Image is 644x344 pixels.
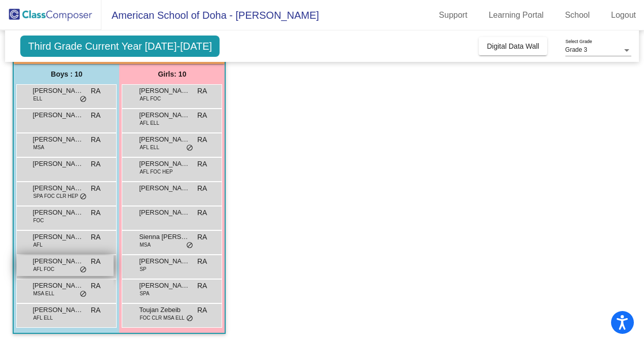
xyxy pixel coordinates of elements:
[197,208,207,218] span: RA
[33,217,44,224] span: FOC
[101,7,319,23] span: American School of Doha - [PERSON_NAME]
[91,256,100,267] span: RA
[139,110,190,120] span: [PERSON_NAME]
[33,144,44,151] span: MSA
[139,281,190,291] span: [PERSON_NAME]
[603,7,644,23] a: Logout
[139,241,151,249] span: MSA
[139,290,149,297] span: SPA
[139,144,159,151] span: AFL ELL
[139,265,146,273] span: SP
[91,134,100,145] span: RA
[91,232,100,243] span: RA
[479,37,547,55] button: Digital Data Wall
[91,110,100,121] span: RA
[139,232,190,242] span: Sienna [PERSON_NAME] [PERSON_NAME]
[32,110,83,120] span: [PERSON_NAME]
[139,183,190,193] span: [PERSON_NAME]
[565,46,587,53] span: Grade 3
[33,314,53,322] span: AFL ELL
[32,159,83,169] span: [PERSON_NAME]
[139,208,190,218] span: [PERSON_NAME]
[197,232,207,243] span: RA
[33,290,54,297] span: MSA ELL
[197,134,207,145] span: RA
[91,159,100,169] span: RA
[80,95,87,104] span: do_not_disturb_alt
[33,192,78,200] span: SPA FOC CLR HEP
[32,134,83,145] span: [PERSON_NAME]
[197,86,207,96] span: RA
[33,241,42,249] span: AFL
[32,86,83,96] span: [PERSON_NAME]
[186,144,193,152] span: do_not_disturb_alt
[32,256,83,266] span: [PERSON_NAME]
[139,95,161,102] span: AFL FOC
[139,305,190,315] span: Toujan Zebeib
[91,281,100,291] span: RA
[197,183,207,194] span: RA
[487,42,539,50] span: Digital Data Wall
[557,7,598,23] a: School
[14,64,119,84] div: Boys : 10
[80,290,87,298] span: do_not_disturb_alt
[91,86,100,96] span: RA
[197,110,207,121] span: RA
[32,281,83,291] span: [PERSON_NAME]
[139,314,184,322] span: FOC CLR MSA ELL
[33,95,42,102] span: ELL
[91,208,100,218] span: RA
[32,305,83,315] span: [PERSON_NAME]
[481,7,552,23] a: Learning Portal
[197,281,207,291] span: RA
[80,266,87,274] span: do_not_disturb_alt
[32,232,83,242] span: [PERSON_NAME]
[80,193,87,201] span: do_not_disturb_alt
[32,208,83,218] span: [PERSON_NAME]
[197,256,207,267] span: RA
[33,265,54,273] span: AFL FOC
[197,305,207,316] span: RA
[32,183,83,193] span: [PERSON_NAME] El [PERSON_NAME]
[186,315,193,323] span: do_not_disturb_alt
[139,119,159,127] span: AFL ELL
[20,36,220,57] span: Third Grade Current Year [DATE]-[DATE]
[139,86,190,96] span: [PERSON_NAME]
[186,242,193,250] span: do_not_disturb_alt
[139,134,190,145] span: [PERSON_NAME]
[91,305,100,316] span: RA
[139,168,172,176] span: AFL FOC HEP
[139,256,190,266] span: [PERSON_NAME]
[139,159,190,169] span: [PERSON_NAME]
[431,7,476,23] a: Support
[91,183,100,194] span: RA
[119,64,225,84] div: Girls: 10
[197,159,207,169] span: RA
